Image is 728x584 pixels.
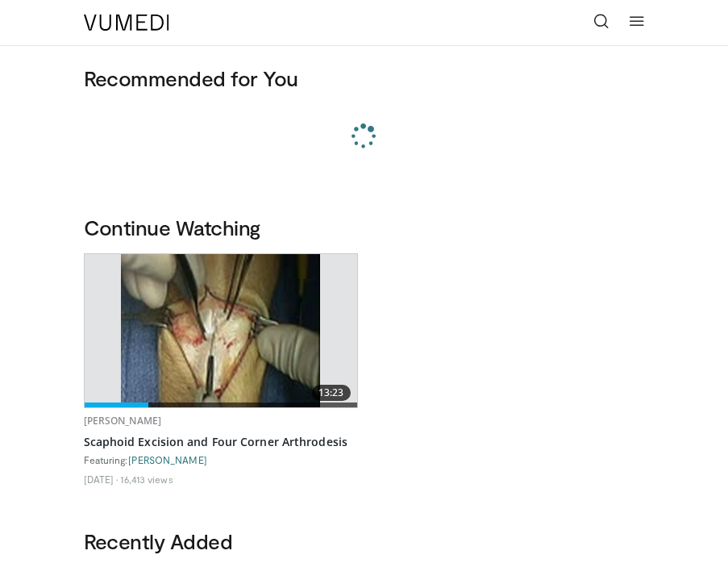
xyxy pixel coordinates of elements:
[84,453,358,466] div: Featuring:
[84,473,119,486] li: [DATE]
[84,434,358,450] a: Scaphoid Excision and Four Corner Arthrodesis
[84,414,162,428] a: [PERSON_NAME]
[84,215,645,240] h3: Continue Watching
[128,454,207,465] a: [PERSON_NAME]
[120,473,173,486] li: 16,413 views
[84,65,645,91] h3: Recommended for You
[312,385,351,401] span: 13:23
[121,254,320,407] img: scaphoid_excision_four_corner1_100004860_3.jpg.620x360_q85_upscale.jpg
[84,528,645,554] h3: Recently Added
[84,15,169,31] img: VuMedi Logo
[85,254,357,407] a: 13:23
